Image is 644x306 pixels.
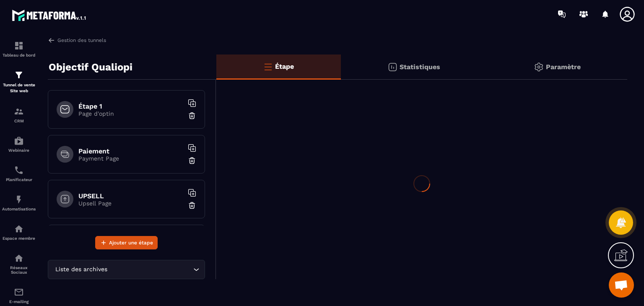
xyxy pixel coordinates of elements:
img: formation [14,106,24,117]
a: Gestion des tunnels [48,36,106,44]
a: automationsautomationsWebinaire [2,130,36,159]
img: arrow [48,36,55,44]
img: automations [14,224,24,234]
p: E-mailing [2,299,36,304]
a: automationsautomationsEspace membre [2,218,36,247]
a: Ouvrir le chat [609,272,634,298]
img: formation [14,70,24,80]
h6: Étape 1 [78,102,183,110]
p: Webinaire [2,148,36,153]
img: setting-gr.5f69749f.svg [534,62,544,72]
p: Réseaux Sociaux [2,265,36,275]
img: stats.20deebd0.svg [387,62,397,72]
p: Automatisations [2,207,36,211]
p: Objectif Qualiopi [49,59,132,75]
a: formationformationCRM [2,100,36,130]
span: Liste des archives [53,265,109,274]
input: Search for option [109,265,191,274]
p: Étape [275,62,294,70]
button: Ajouter une étape [95,236,158,249]
p: Payment Page [78,155,183,162]
p: Tableau de bord [2,53,36,57]
p: Upsell Page [78,200,183,207]
img: trash [188,156,196,165]
a: social-networksocial-networkRéseaux Sociaux [2,247,36,281]
a: schedulerschedulerPlanificateur [2,159,36,188]
img: automations [14,194,24,205]
div: Search for option [48,260,205,279]
img: bars-o.4a397970.svg [263,62,273,72]
p: Paramètre [546,63,581,71]
img: email [14,287,24,297]
img: scheduler [14,165,24,175]
img: logo [12,8,87,23]
span: Ajouter une étape [109,239,153,247]
img: social-network [14,253,24,263]
img: automations [14,136,24,146]
p: Espace membre [2,236,36,241]
img: formation [14,41,24,51]
a: automationsautomationsAutomatisations [2,188,36,218]
img: trash [188,112,196,120]
p: CRM [2,119,36,123]
a: formationformationTableau de bord [2,34,36,64]
p: Page d'optin [78,110,183,117]
img: trash [188,201,196,210]
p: Planificateur [2,177,36,182]
h6: UPSELL [78,192,183,200]
p: Statistiques [400,63,440,71]
a: formationformationTunnel de vente Site web [2,64,36,100]
h6: Paiement [78,147,183,155]
p: Tunnel de vente Site web [2,82,36,94]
